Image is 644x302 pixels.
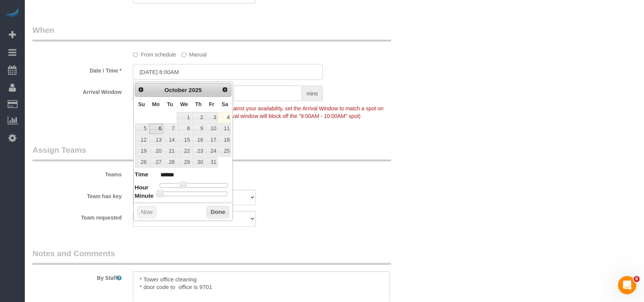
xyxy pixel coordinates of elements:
a: 11 [218,124,231,134]
a: 22 [177,146,191,156]
img: Automaid Logo [5,8,20,18]
a: 26 [135,157,148,168]
span: mins [302,86,323,101]
input: From schedule [133,52,138,57]
a: 31 [205,157,218,168]
legend: When [32,24,391,42]
dt: Time [135,170,149,180]
a: 18 [218,135,231,145]
span: Next [222,87,228,93]
label: Arrival Window [27,86,127,96]
a: 19 [135,146,148,156]
a: 20 [149,146,163,156]
label: Team requested [27,211,127,221]
a: 7 [164,124,176,134]
a: 3 [205,112,218,123]
span: Prev [138,87,144,93]
input: MM/DD/YYYY HH:MM [133,64,323,80]
legend: Assign Teams [32,144,391,161]
input: Manual [181,52,186,57]
a: 13 [149,135,163,145]
span: To make this booking count against your availability, set the Arrival Window to match a spot on y... [133,105,383,119]
span: October [165,87,187,93]
a: 12 [135,135,148,145]
a: 27 [149,157,163,168]
span: Sunday [138,101,145,107]
label: Team has key [27,190,127,200]
label: From schedule [133,48,176,58]
iframe: Intercom live chat [618,276,636,294]
a: Prev [136,84,147,95]
span: Tuesday [167,101,173,107]
a: 17 [205,135,218,145]
a: 28 [164,157,176,168]
a: 21 [164,146,176,156]
span: Wednesday [180,101,188,107]
a: 23 [192,146,205,156]
label: Date / Time * [27,64,127,74]
span: Thursday [195,101,202,107]
a: 5 [135,124,148,134]
dt: Minute [135,192,154,201]
label: Manual [181,48,207,58]
dt: Hour [135,183,149,193]
label: By Staff [27,271,127,282]
a: 8 [177,124,191,134]
label: Teams [27,168,127,178]
a: 4 [218,112,231,123]
a: 25 [218,146,231,156]
button: Done [207,206,229,218]
span: Monday [152,101,160,107]
a: 2 [192,112,205,123]
span: 2025 [189,87,202,93]
a: Next [220,84,231,95]
a: 24 [205,146,218,156]
a: 10 [205,124,218,134]
a: 6 [149,124,163,134]
a: 15 [177,135,191,145]
a: 29 [177,157,191,168]
a: 9 [192,124,205,134]
a: 1 [177,112,191,123]
legend: Notes and Comments [32,248,391,265]
a: 14 [164,135,176,145]
span: Friday [209,101,214,107]
span: 6 [634,276,640,282]
span: Saturday [222,101,228,107]
a: 16 [192,135,205,145]
button: Now [137,206,157,218]
a: 30 [192,157,205,168]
